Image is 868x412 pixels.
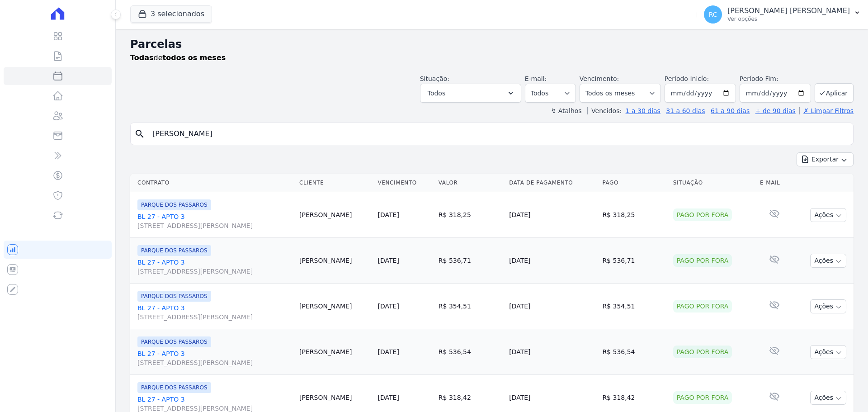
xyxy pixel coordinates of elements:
a: [DATE] [378,257,399,264]
div: Pago por fora [673,346,732,358]
p: de [130,52,226,63]
div: Pago por fora [673,208,732,221]
button: Aplicar [815,83,854,103]
span: [STREET_ADDRESS][PERSON_NAME] [137,221,292,230]
td: [DATE] [505,238,599,284]
td: R$ 536,71 [599,238,669,284]
a: [DATE] [378,211,399,218]
a: 61 a 90 dias [711,107,750,114]
button: 3 selecionados [130,5,212,23]
button: RC [PERSON_NAME] [PERSON_NAME] Ver opções [697,2,868,27]
div: Pago por fora [673,300,732,313]
span: PARQUE DOS PASSAROS [137,382,211,393]
th: Pago [599,174,669,192]
button: Todos [420,84,521,103]
span: PARQUE DOS PASSAROS [137,245,211,256]
button: Exportar [797,152,854,166]
div: Pago por fora [673,391,732,404]
td: [DATE] [505,329,599,375]
a: BL 27 - APTO 3[STREET_ADDRESS][PERSON_NAME] [137,303,292,322]
label: Período Fim: [740,74,811,84]
span: [STREET_ADDRESS][PERSON_NAME] [137,313,292,322]
label: Situação: [420,75,449,82]
a: [DATE] [378,303,399,310]
label: Período Inicío: [665,75,709,82]
i: search [134,128,145,139]
span: PARQUE DOS PASSAROS [137,291,211,302]
button: Ações [810,254,846,268]
a: BL 27 - APTO 3[STREET_ADDRESS][PERSON_NAME] [137,212,292,230]
h2: Parcelas [130,36,854,52]
td: [PERSON_NAME] [296,192,374,238]
span: PARQUE DOS PASSAROS [137,336,211,347]
div: Pago por fora [673,254,732,267]
th: Vencimento [374,174,435,192]
td: [DATE] [505,192,599,238]
a: + de 90 dias [755,107,796,114]
label: Vencimento: [580,75,619,82]
a: BL 27 - APTO 3[STREET_ADDRESS][PERSON_NAME] [137,349,292,367]
td: [PERSON_NAME] [296,329,374,375]
strong: Todas [130,53,154,62]
button: Ações [810,299,846,313]
span: PARQUE DOS PASSAROS [137,199,211,210]
label: Vencidos: [587,107,622,114]
th: E-mail [756,174,792,192]
input: Buscar por nome do lote ou do cliente [147,125,849,143]
th: Cliente [296,174,374,192]
span: [STREET_ADDRESS][PERSON_NAME] [137,267,292,276]
span: Todos [428,88,445,99]
td: R$ 536,54 [599,329,669,375]
th: Data de Pagamento [505,174,599,192]
th: Contrato [130,174,296,192]
span: RC [709,11,717,18]
label: E-mail: [525,75,547,82]
button: Ações [810,208,846,222]
a: BL 27 - APTO 3[STREET_ADDRESS][PERSON_NAME] [137,258,292,276]
a: [DATE] [378,348,399,355]
strong: todos os meses [163,53,226,62]
td: R$ 318,25 [599,192,669,238]
label: ↯ Atalhos [551,107,581,114]
td: [DATE] [505,284,599,329]
th: Situação [670,174,756,192]
td: R$ 536,71 [435,238,505,284]
td: [PERSON_NAME] [296,284,374,329]
span: [STREET_ADDRESS][PERSON_NAME] [137,358,292,367]
button: Ações [810,391,846,405]
a: 31 a 60 dias [666,107,705,114]
p: Ver opções [727,15,850,23]
td: [PERSON_NAME] [296,238,374,284]
a: 1 a 30 dias [626,107,660,114]
td: R$ 354,51 [435,284,505,329]
td: R$ 354,51 [599,284,669,329]
a: ✗ Limpar Filtros [799,107,854,114]
p: [PERSON_NAME] [PERSON_NAME] [727,6,850,15]
td: R$ 536,54 [435,329,505,375]
button: Ações [810,345,846,359]
a: [DATE] [378,394,399,401]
